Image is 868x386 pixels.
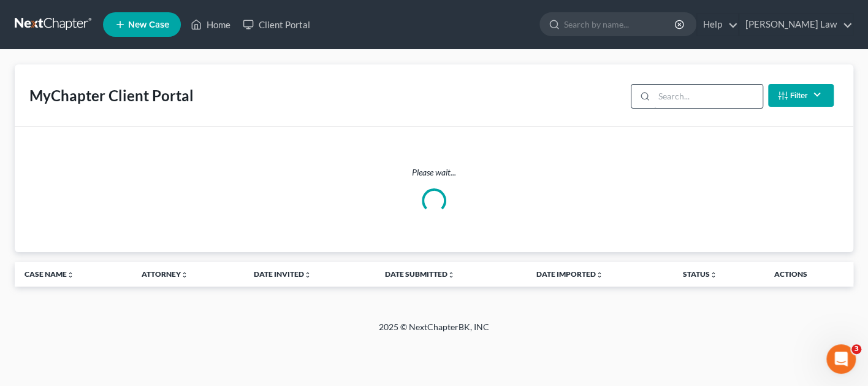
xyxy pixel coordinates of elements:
i: unfold_more [596,271,603,279]
div: 2025 © NextChapterBK, INC [85,321,783,343]
div: MyChapter Client Portal [29,86,194,106]
th: Actions [764,262,853,287]
a: Date Invitedunfold_more [254,269,311,279]
a: Case Nameunfold_more [25,269,74,279]
i: unfold_more [709,271,717,279]
a: Home [185,14,237,36]
i: unfold_more [447,271,454,279]
a: Date Importedunfold_more [536,269,603,279]
a: Client Portal [237,14,316,36]
span: 3 [851,344,861,354]
button: Filter [768,84,834,107]
span: New Case [128,20,169,29]
a: Attorneyunfold_more [142,269,188,279]
i: unfold_more [67,271,74,279]
iframe: Intercom live chat [826,344,856,374]
a: Help [697,14,738,36]
a: Statusunfold_more [682,269,717,279]
p: Please wait... [25,166,843,179]
input: Search by name... [564,13,676,36]
i: unfold_more [181,271,188,279]
a: [PERSON_NAME] Law [739,14,853,36]
i: unfold_more [304,271,311,279]
a: Date Submittedunfold_more [384,269,454,279]
input: Search... [654,85,763,108]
